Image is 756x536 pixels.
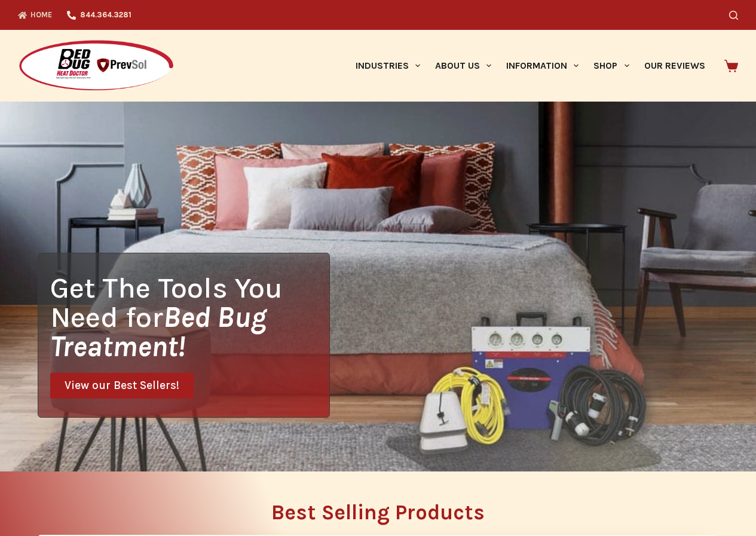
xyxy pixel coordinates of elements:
a: Shop [586,30,636,102]
button: Search [729,11,738,20]
a: Our Reviews [636,30,712,102]
a: Industries [348,30,427,102]
img: Prevsol/Bed Bug Heat Doctor [18,39,175,93]
a: Information [499,30,586,102]
i: Bed Bug Treatment! [50,300,267,363]
h1: Get The Tools You Need for [50,273,329,361]
a: View our Best Sellers! [50,373,194,399]
a: About Us [427,30,498,102]
span: View our Best Sellers! [65,380,179,391]
h2: Best Selling Products [38,502,718,523]
nav: Primary [348,30,712,102]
